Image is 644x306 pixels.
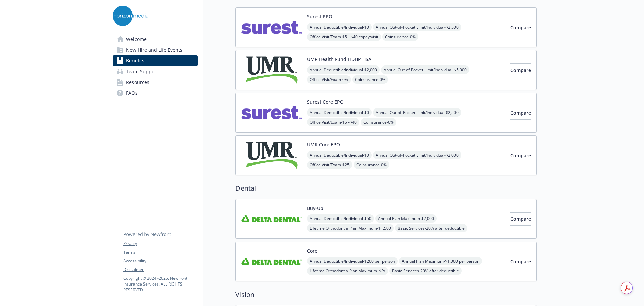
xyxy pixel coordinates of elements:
button: Compare [510,212,531,226]
span: Coinsurance - 0% [352,75,388,84]
span: Annual Deductible/Individual - $0 [307,151,372,159]
button: Surest Core EPO [307,98,344,105]
span: Annual Plan Maximum - $2,000 [375,214,437,223]
span: Compare [510,152,531,159]
span: Annual Deductible/Individual - $50 [307,214,374,223]
img: UMR carrier logo [241,56,302,84]
button: Compare [510,63,531,77]
a: FAQs [113,88,198,98]
img: Delta Dental Insurance Company carrier logo [241,247,302,276]
a: Disclaimer [123,267,197,273]
span: New Hire and Life Events [126,45,182,55]
button: Compare [510,255,531,268]
a: Privacy [123,241,197,247]
span: Coinsurance - 0% [361,118,396,126]
span: Compare [510,258,531,265]
a: Resources [113,77,198,88]
h2: Vision [235,290,537,300]
p: Copyright © 2024 - 2025 , Newfront Insurance Services, ALL RIGHTS RESERVED [123,275,197,293]
span: Compare [510,110,531,116]
button: Buy-Up [307,205,323,212]
span: Annual Out-of-Pocket Limit/Individual - $2,500 [373,108,461,117]
span: Compare [510,24,531,31]
h2: Dental [235,183,537,193]
span: Team Support [126,66,158,77]
span: Annual Deductible/Individual - $0 [307,108,372,117]
span: FAQs [126,88,138,98]
span: Welcome [126,34,147,45]
img: Surest carrier logo [241,98,302,127]
span: Lifetime Orthodontia Plan Maximum - N/A [307,267,388,275]
button: Surest PPO [307,13,332,20]
span: Resources [126,77,149,88]
span: Annual Deductible/Individual - $200 per person [307,257,398,265]
img: Surest carrier logo [241,13,302,42]
button: Compare [510,106,531,120]
span: Compare [510,67,531,73]
a: Accessibility [123,258,197,264]
button: UMR Health Fund HDHP HSA [307,56,371,63]
span: Office Visit/Exam - $5 - $40 copay/visit [307,33,381,41]
span: Basic Services - 20% after deductible [395,224,467,232]
img: UMR carrier logo [241,141,302,170]
a: Terms [123,249,197,255]
button: Core [307,247,317,254]
span: Coinsurance - 0% [382,33,418,41]
span: Compare [510,216,531,222]
span: Benefits [126,55,144,66]
span: Office Visit/Exam - 0% [307,75,351,84]
a: Welcome [113,34,198,45]
button: Compare [510,149,531,162]
span: Annual Out-of-Pocket Limit/Individual - $5,000 [381,65,469,74]
span: Annual Deductible/Individual - $2,000 [307,65,380,74]
img: Delta Dental Insurance Company carrier logo [241,205,302,233]
button: Compare [510,21,531,34]
span: Office Visit/Exam - $5 -$40 [307,118,359,126]
button: UMR Core EPO [307,141,340,148]
span: Annual Deductible/Individual - $0 [307,23,372,31]
span: Office Visit/Exam - $25 [307,161,352,169]
span: Lifetime Orthodontia Plan Maximum - $1,500 [307,224,394,232]
span: Annual Out-of-Pocket Limit/Individual - $2,500 [373,23,461,31]
span: Annual Plan Maximum - $1,000 per person [399,257,482,265]
a: Benefits [113,55,198,66]
span: Basic Services - 20% after deductible [389,267,462,275]
span: Annual Out-of-Pocket Limit/Individual - $2,000 [373,151,461,159]
a: Team Support [113,66,198,77]
a: New Hire and Life Events [113,45,198,55]
span: Coinsurance - 0% [354,161,389,169]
